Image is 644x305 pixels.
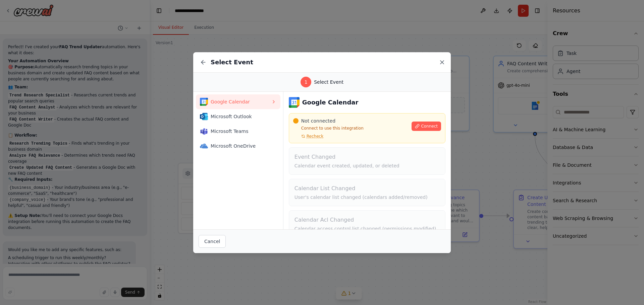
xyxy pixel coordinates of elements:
[314,79,343,85] span: Select Event
[200,142,208,150] img: Microsoft OneDrive
[289,210,445,238] button: Calendar Acl ChangedCalendar access control list changed (permissions modified)
[196,139,280,153] button: Microsoft OneDriveMicrosoft OneDrive
[294,225,440,232] p: Calendar access control list changed (permissions modified)
[293,126,408,131] p: Connect to use this integration
[294,194,440,201] p: User's calendar list changed (calendars added/removed)
[412,122,441,131] button: Connect
[211,128,271,135] span: Microsoft Teams
[200,112,208,121] img: Microsoft Outlook
[211,58,253,67] h2: Select Event
[294,184,440,193] h4: Calendar List Changed
[294,216,440,224] h4: Calendar Acl Changed
[307,134,323,139] span: Recheck
[301,77,311,87] div: 1
[199,235,226,248] button: Cancel
[200,98,208,106] img: Google Calendar
[196,94,280,109] button: Google CalendarGoogle Calendar
[211,113,271,120] span: Microsoft Outlook
[200,127,208,135] img: Microsoft Teams
[289,179,445,206] button: Calendar List ChangedUser's calendar list changed (calendars added/removed)
[211,143,271,149] span: Microsoft OneDrive
[289,147,445,175] button: Event ChangedCalendar event created, updated, or deleted
[421,124,438,129] span: Connect
[196,109,280,124] button: Microsoft OutlookMicrosoft Outlook
[294,153,440,161] h4: Event Changed
[211,98,271,105] span: Google Calendar
[293,134,323,139] button: Recheck
[302,98,359,107] h3: Google Calendar
[196,124,280,139] button: Microsoft TeamsMicrosoft Teams
[289,97,300,108] img: Google Calendar
[294,162,440,169] p: Calendar event created, updated, or deleted
[301,118,335,124] span: Not connected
